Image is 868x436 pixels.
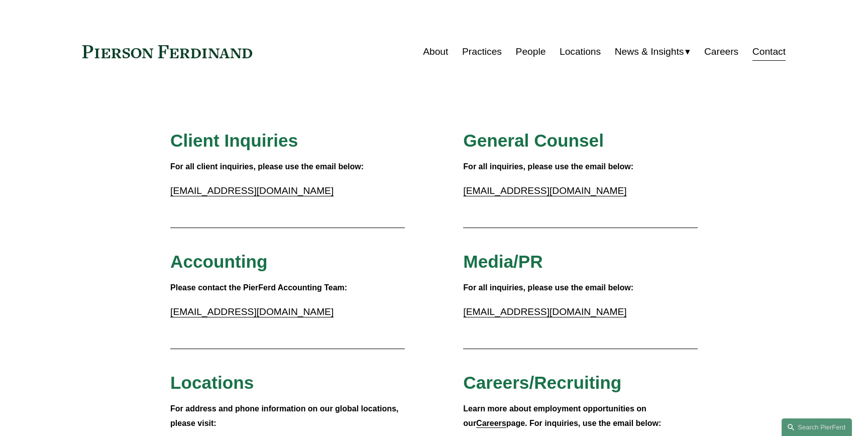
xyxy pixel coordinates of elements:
[782,418,852,436] a: Search this site
[170,252,268,271] span: Accounting
[170,283,347,292] strong: Please contact the PierFerd Accounting Team:
[170,131,298,150] span: Client Inquiries
[170,162,364,171] strong: For all client inquiries, please use the email below:
[560,42,601,61] a: Locations
[462,42,502,61] a: Practices
[170,306,334,317] a: [EMAIL_ADDRESS][DOMAIN_NAME]
[170,185,334,196] a: [EMAIL_ADDRESS][DOMAIN_NAME]
[476,419,506,427] a: Careers
[516,42,546,61] a: People
[615,43,684,61] span: News & Insights
[463,306,626,317] a: [EMAIL_ADDRESS][DOMAIN_NAME]
[463,373,621,392] span: Careers/Recruiting
[423,42,448,61] a: About
[506,419,662,427] strong: page. For inquiries, use the email below:
[704,42,738,61] a: Careers
[463,283,633,292] strong: For all inquiries, please use the email below:
[463,404,648,427] strong: Learn more about employment opportunities on our
[463,131,604,150] span: General Counsel
[170,404,401,427] strong: For address and phone information on our global locations, please visit:
[463,185,626,196] a: [EMAIL_ADDRESS][DOMAIN_NAME]
[170,373,254,392] span: Locations
[463,252,542,271] span: Media/PR
[615,42,691,61] a: folder dropdown
[463,162,633,171] strong: For all inquiries, please use the email below:
[752,42,786,61] a: Contact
